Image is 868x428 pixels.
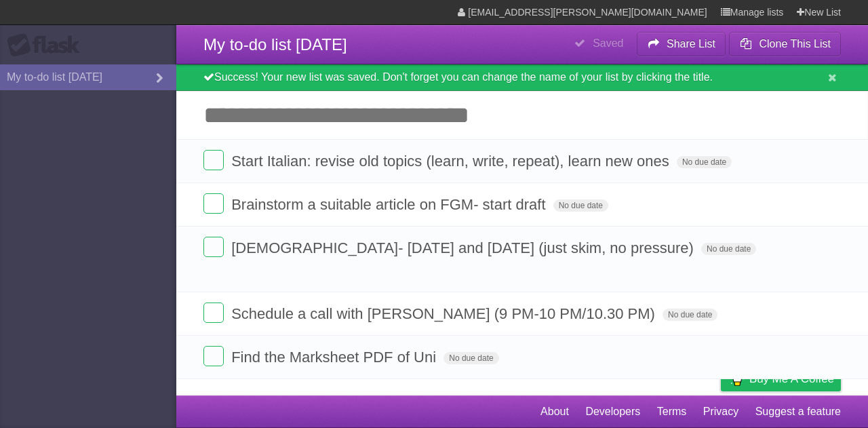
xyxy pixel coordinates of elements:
span: Schedule a call with [PERSON_NAME] (9 PM-10 PM/10.30 PM) [231,305,658,322]
label: Done [203,346,224,366]
span: No due date [553,199,608,212]
button: Share List [637,32,726,56]
label: Done [203,237,224,257]
b: Saved [593,37,623,49]
span: No due date [663,309,717,321]
label: Done [203,150,224,170]
a: Developers [585,399,640,425]
div: Flask [7,33,88,58]
a: Suggest a feature [755,399,841,425]
span: Brainstorm a suitable article on FGM- start draft [231,196,549,213]
span: [DEMOGRAPHIC_DATA]- [DATE] and [DATE] (just skim, no pressure) [231,239,697,256]
a: Terms [657,399,687,425]
span: My to-do list [DATE] [203,35,347,54]
div: Success! Your new list was saved. Don't forget you can change the name of your list by clicking t... [176,64,868,91]
a: About [540,399,569,425]
b: Share List [667,38,715,50]
label: Done [203,193,224,214]
span: No due date [677,156,732,168]
span: Start Italian: revise old topics (learn, write, repeat), learn new ones [231,153,673,170]
a: Privacy [703,399,738,425]
b: Clone This List [759,38,831,50]
span: Buy me a coffee [749,367,834,391]
span: No due date [443,352,498,364]
label: Done [203,303,224,323]
span: No due date [701,243,756,255]
span: Find the Marksheet PDF of Uni [231,349,439,366]
button: Clone This List [729,32,841,56]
